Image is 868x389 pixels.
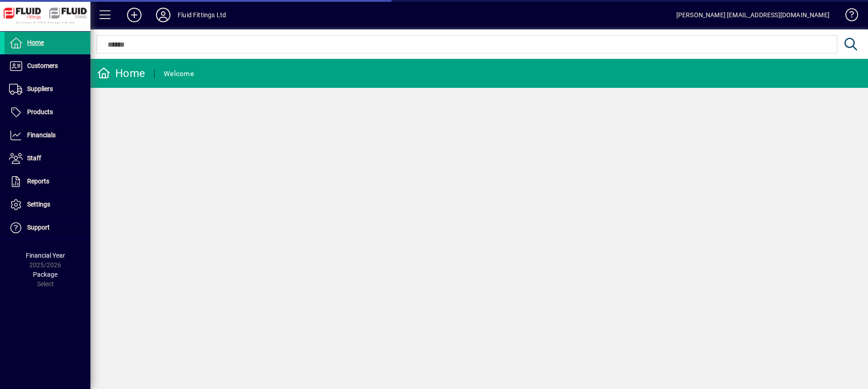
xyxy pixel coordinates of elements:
div: Welcome [164,67,194,81]
span: Financial Year [26,252,65,259]
button: Profile [149,7,178,23]
span: Reports [27,178,49,185]
a: Support [5,216,90,239]
span: Customers [27,62,58,69]
div: [PERSON_NAME] [EMAIL_ADDRESS][DOMAIN_NAME] [676,8,830,22]
span: Suppliers [27,85,53,92]
span: Settings [27,201,50,208]
button: Add [120,7,149,23]
div: Home [97,66,145,81]
a: Products [5,101,90,124]
a: Financials [5,124,90,147]
span: Package [33,271,57,278]
div: Fluid Fittings Ltd [178,8,226,22]
a: Customers [5,55,90,77]
span: Staff [27,154,41,162]
span: Products [27,108,53,115]
a: Knowledge Base [839,2,857,31]
a: Suppliers [5,78,90,101]
a: Reports [5,170,90,193]
a: Staff [5,147,90,170]
span: Financials [27,131,56,139]
a: Settings [5,193,90,216]
span: Support [27,224,50,231]
span: Home [27,39,44,46]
